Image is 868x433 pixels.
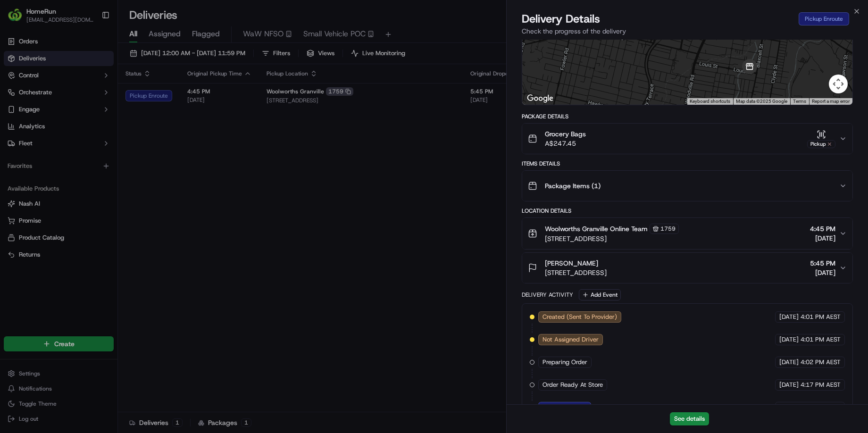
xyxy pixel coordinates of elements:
[779,313,799,321] span: [DATE]
[522,124,852,154] button: Grocery BagsA$247.45Pickup
[32,100,119,107] div: We're available if you need us!
[810,258,835,268] span: 5:45 PM
[522,171,852,201] button: Package Items (1)
[793,99,806,104] a: Terms (opens in new tab)
[522,11,600,26] span: Delivery Details
[690,98,730,105] button: Keyboard shortcuts
[522,253,852,283] button: [PERSON_NAME][STREET_ADDRESS]5:45 PM[DATE]
[160,93,172,104] button: Start new chat
[810,224,835,233] span: 4:45 PM
[810,268,835,277] span: [DATE]
[522,207,853,215] div: Location Details
[542,313,617,321] span: Created (Sent To Provider)
[9,9,28,28] img: Nash
[812,99,850,104] a: Report a map error
[545,139,586,148] span: A$247.45
[829,75,848,93] button: Map camera controls
[522,160,853,167] div: Items Details
[94,160,114,167] span: Pylon
[779,403,799,412] span: [DATE]
[545,258,598,268] span: [PERSON_NAME]
[779,335,799,344] span: [DATE]
[807,130,835,148] button: Pickup
[6,133,76,150] a: 📗Knowledge Base
[801,335,841,344] span: 4:01 PM AEST
[779,381,799,389] span: [DATE]
[9,138,17,145] div: 📗
[660,225,676,233] span: 1759
[801,381,841,389] span: 4:17 PM AEST
[670,412,709,425] button: See details
[542,403,587,412] span: Assigned Driver
[779,358,799,366] span: [DATE]
[542,335,599,344] span: Not Assigned Driver
[80,138,87,145] div: 💻
[522,113,853,120] div: Package Details
[810,233,835,243] span: [DATE]
[545,234,679,243] span: [STREET_ADDRESS]
[522,26,853,36] p: Check the progress of the delivery
[542,381,603,389] span: Order Ready At Store
[525,92,556,105] a: Open this area in Google Maps (opens a new window)
[545,224,648,233] span: Woolworths Granville Online Team
[807,140,835,148] div: Pickup
[525,92,556,105] img: Google
[801,358,841,366] span: 4:02 PM AEST
[25,61,170,71] input: Got a question? Start typing here...
[522,218,852,249] button: Woolworths Granville Online Team1759[STREET_ADDRESS]4:45 PM[DATE]
[9,38,172,53] p: Welcome 👋
[736,99,787,104] span: Map data ©2025 Google
[19,137,72,146] span: Knowledge Base
[9,90,26,107] img: 1736555255976-a54dd68f-1ca7-489b-9aae-adbdc363a1c4
[76,133,155,150] a: 💻API Documentation
[67,159,114,167] a: Powered byPylon
[545,129,586,139] span: Grocery Bags
[801,313,841,321] span: 4:01 PM AEST
[89,137,151,146] span: API Documentation
[32,90,155,100] div: Start new chat
[542,358,587,366] span: Preparing Order
[522,291,573,299] div: Delivery Activity
[801,403,841,412] span: 4:38 PM AEST
[545,268,607,277] span: [STREET_ADDRESS]
[545,181,601,191] span: Package Items ( 1 )
[579,289,621,300] button: Add Event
